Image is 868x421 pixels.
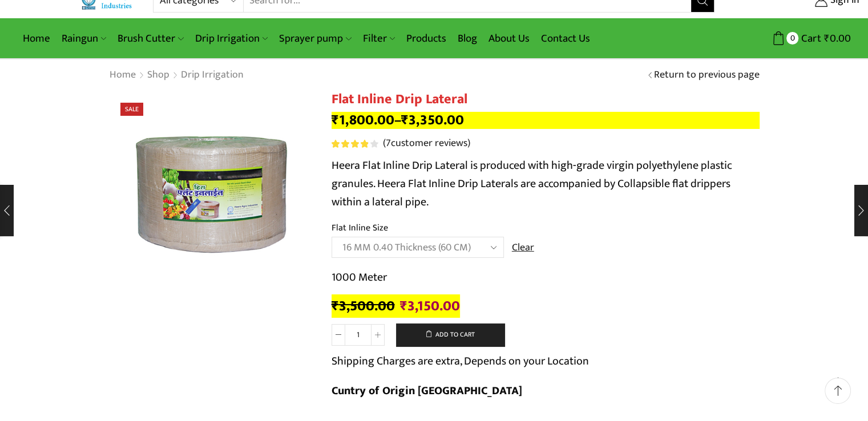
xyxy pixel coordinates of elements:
[120,103,143,116] span: Sale
[654,68,760,83] a: Return to previous page
[535,25,596,52] a: Contact Us
[273,25,357,52] a: Sprayer pump
[332,108,339,132] span: ₹
[824,30,851,47] bdi: 0.00
[332,294,395,318] bdi: 3,500.00
[383,136,470,151] a: (7customer reviews)
[332,221,388,234] label: Flat Inline Size
[798,31,821,46] span: Cart
[109,68,136,83] a: Home
[332,294,339,318] span: ₹
[332,352,589,370] p: Shipping Charges are extra, Depends on your Location
[332,381,522,400] b: Cuntry of Origin [GEOGRAPHIC_DATA]
[386,135,391,152] span: 7
[332,112,760,129] p: –
[56,25,112,52] a: Raingun
[332,268,760,286] p: 1000 Meter
[17,25,56,52] a: Home
[401,108,464,132] bdi: 3,350.00
[401,25,452,52] a: Products
[824,30,830,47] span: ₹
[726,28,851,49] a: 0 Cart ₹0.00
[483,25,535,52] a: About Us
[180,68,244,83] a: Drip Irrigation
[109,68,244,83] nav: Breadcrumb
[332,140,380,148] span: 7
[189,25,273,52] a: Drip Irrigation
[400,294,407,318] span: ₹
[512,241,534,256] a: Clear options
[400,294,460,318] bdi: 3,150.00
[332,140,369,148] span: Rated out of 5 based on customer ratings
[452,25,483,52] a: Blog
[345,324,371,346] input: Product quantity
[401,108,409,132] span: ₹
[147,68,170,83] a: Shop
[357,25,401,52] a: Filter
[332,140,378,148] div: Rated 4.00 out of 5
[112,25,189,52] a: Brush Cutter
[786,32,798,44] span: 0
[396,323,504,346] button: Add to cart
[332,156,760,211] p: Heera Flat Inline Drip Lateral is produced with high-grade virgin polyethylene plastic granules. ...
[332,108,394,132] bdi: 1,800.00
[332,91,760,108] h1: Flat Inline Drip Lateral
